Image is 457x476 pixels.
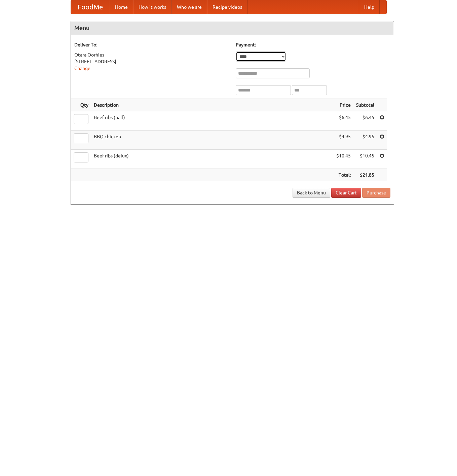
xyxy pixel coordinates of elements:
th: Subtotal [353,99,377,111]
a: Who we are [172,0,207,14]
td: $6.45 [334,111,353,131]
a: Clear Cart [331,188,361,198]
th: Price [334,99,353,111]
td: $10.45 [353,150,377,169]
a: Home [110,0,133,14]
h5: Deliver To: [74,41,229,48]
div: Otara Oorhies [74,51,229,58]
th: Qty [71,99,91,111]
td: $4.95 [353,131,377,150]
td: Beef ribs (half) [91,111,334,131]
td: $4.95 [334,131,353,150]
td: BBQ chicken [91,131,334,150]
th: $21.85 [353,169,377,181]
a: FoodMe [71,0,110,14]
button: Purchase [362,188,390,198]
a: Help [359,0,380,14]
a: Back to Menu [293,188,330,198]
a: How it works [133,0,172,14]
th: Description [91,99,334,111]
td: $6.45 [353,111,377,131]
th: Total: [334,169,353,181]
h4: Menu [71,21,394,35]
h5: Payment: [236,41,390,48]
a: Recipe videos [207,0,247,14]
td: Beef ribs (delux) [91,150,334,169]
td: $10.45 [334,150,353,169]
a: Change [74,66,90,71]
div: [STREET_ADDRESS] [74,58,229,65]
